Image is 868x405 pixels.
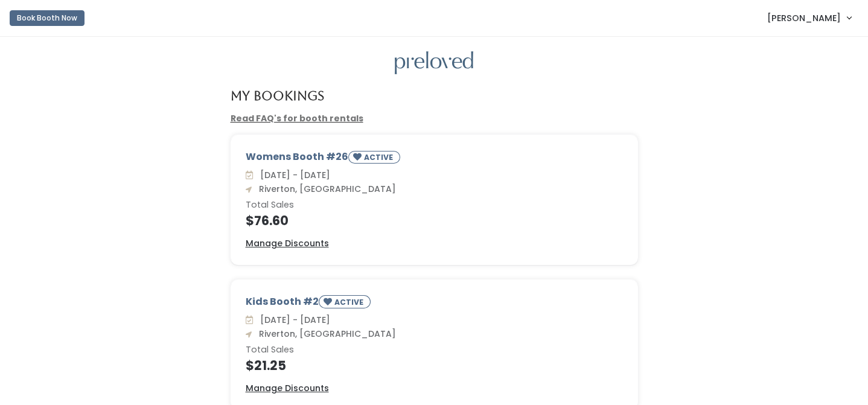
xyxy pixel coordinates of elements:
h4: $76.60 [246,214,623,228]
div: Kids Booth #2 [246,295,623,313]
small: ACTIVE [334,297,366,307]
h6: Total Sales [246,200,623,210]
a: [PERSON_NAME] [755,5,863,31]
a: Manage Discounts [246,237,329,250]
img: preloved logo [395,51,473,75]
span: Riverton, [GEOGRAPHIC_DATA] [254,328,396,340]
u: Manage Discounts [246,237,329,249]
span: [DATE] - [DATE] [255,169,330,181]
h4: $21.25 [246,359,623,372]
div: Womens Booth #26 [246,150,623,168]
a: Manage Discounts [246,382,329,395]
span: Riverton, [GEOGRAPHIC_DATA] [254,183,396,195]
span: [DATE] - [DATE] [255,314,330,326]
h6: Total Sales [246,345,623,355]
span: [PERSON_NAME] [767,11,841,25]
small: ACTIVE [364,152,395,162]
a: Read FAQ's for booth rentals [231,112,363,124]
button: Book Booth Now [10,10,85,26]
h4: My Bookings [231,89,324,103]
a: Book Booth Now [10,5,85,31]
